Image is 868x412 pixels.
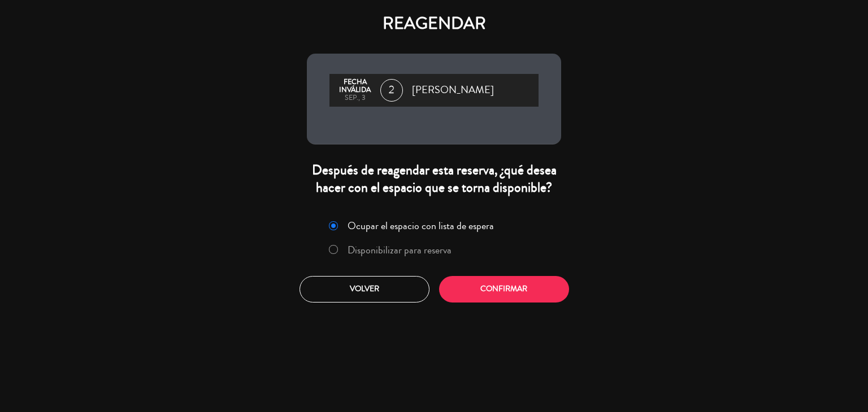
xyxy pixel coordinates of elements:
[300,276,429,303] button: Volver
[380,79,403,102] span: 2
[348,245,452,255] label: Disponibilizar para reserva
[439,276,569,303] button: Confirmar
[307,161,561,196] div: Después de reagendar esta reserva, ¿qué desea hacer con el espacio que se torna disponible?
[335,94,375,102] div: sep., 3
[412,82,494,99] span: [PERSON_NAME]
[348,221,494,231] label: Ocupar el espacio con lista de espera
[335,78,375,94] div: Fecha inválida
[307,14,561,34] h4: REAGENDAR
